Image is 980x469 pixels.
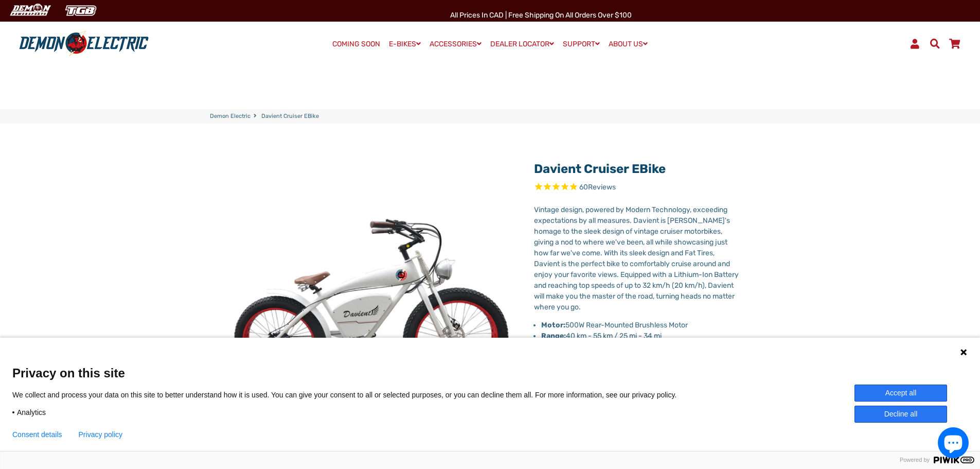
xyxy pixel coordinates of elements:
[605,37,651,51] a: ABOUT US
[534,162,666,176] a: Davient Cruiser eBike
[534,182,739,194] span: Rated 4.8 out of 5 stars 60 reviews
[579,183,616,192] span: 60 reviews
[385,37,424,51] a: E-BIKES
[210,112,251,121] a: Demon Electric
[559,37,603,51] a: SUPPORT
[450,11,632,20] span: All Prices in CAD | Free shipping on all orders over $100
[5,2,55,19] img: Demon Electric
[896,457,934,463] span: Powered by
[79,430,123,439] a: Privacy policy
[329,37,384,51] a: COMING SOON
[60,2,102,19] img: TGB Canada
[17,408,46,417] span: Analytics
[854,385,947,402] button: Accept all
[588,183,616,192] span: Reviews
[534,204,739,312] p: Vintage design, powered by Modern Technology, exceeding expectations by all measures. Davient is ...
[12,366,968,380] span: Privacy on this site
[541,321,565,329] strong: Motor:
[854,406,947,423] button: Decline all
[541,332,566,340] strong: Range:
[12,390,692,399] p: We collect and process your data on this site to better understand how it is used. You can give y...
[426,37,485,51] a: ACCESSORIES
[15,30,152,57] img: Demon Electric logo
[487,37,558,51] a: DEALER LOCATOR
[541,332,662,340] span: 40 km - 55 km / 25 mi - 34 mi
[261,112,319,121] span: Davient Cruiser eBike
[565,321,688,329] span: 500W Rear-Mounted Brushless Motor
[12,430,62,439] button: Consent details
[935,427,972,461] inbox-online-store-chat: Shopify online store chat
